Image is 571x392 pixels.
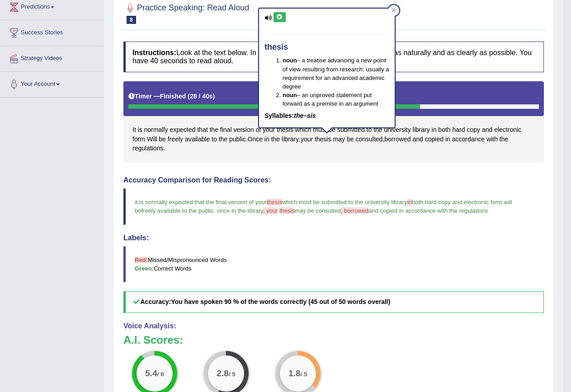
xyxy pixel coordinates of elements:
span: 8 [127,16,136,24]
span: Click to see word definition [138,125,142,135]
span: Click to see word definition [197,125,208,135]
h5: Timer — [128,93,215,100]
b: 28 / 40s [190,93,213,100]
h4: Look at the text below. In 40 seconds, you must read this text aloud as naturally and as clearly ... [123,42,544,72]
a: Your Account [0,72,104,94]
div: . , , . [123,81,544,162]
span: , your [263,207,278,214]
span: Click to see word definition [132,125,136,135]
span: Click to see word definition [233,125,254,135]
span: Click to see word definition [452,135,485,144]
li: – an unproved statement put forward as a premise in an argument [283,91,389,108]
span: Click to see word definition [384,135,411,144]
span: Click to see word definition [425,135,444,144]
span: Click to see word definition [220,125,232,135]
span: Click to see word definition [229,135,246,144]
span: , borrowed [341,207,368,214]
span: in [407,199,412,205]
b: Red: [135,257,148,263]
span: it is normally expected that the final version of your [135,199,267,205]
b: Finished [160,93,186,100]
span: Click to see word definition [209,125,218,135]
span: Click to see word definition [500,135,508,144]
span: Click to see word definition [467,125,480,135]
span: Click to see word definition [255,125,261,135]
h4: Accuracy Comparison for Reading Scores: [123,176,544,184]
span: Click to see word definition [453,125,465,135]
em: the–sis [294,112,316,119]
span: Click to see word definition [264,135,269,144]
b: ) [213,93,215,100]
span: Click to see word definition [132,144,164,153]
h4: Voice Analysis: [123,322,544,330]
small: / 5 [229,371,236,378]
blockquote: Missed/Mispronounced Words Correct Words [123,246,544,282]
span: Click to see word definition [333,135,345,144]
a: Strategy Videos [0,46,104,69]
span: Click to see word definition [413,135,423,144]
span: Click to see word definition [282,135,299,144]
span: Click to see word definition [219,135,227,144]
b: Green: [135,265,154,272]
span: Click to see word definition [144,125,168,135]
span: thesis [267,199,282,205]
span: Click to see word definition [413,125,430,135]
span: which must be submitted to the university library [282,199,407,205]
span: Click to see word definition [355,135,382,144]
span: may be consulted [295,207,341,214]
span: Click to see word definition [170,125,195,135]
span: once in the library [217,207,263,214]
span: Click to see word definition [168,135,183,144]
span: Click to see word definition [147,135,157,144]
span: Click to see word definition [494,125,521,135]
span: Click to see word definition [185,135,210,144]
span: Click to see word definition [132,135,145,144]
big: 1.8 [288,368,301,378]
b: noun [283,92,297,98]
h5: Syllables: [264,112,389,119]
span: Click to see word definition [315,135,331,144]
span: . [214,207,216,214]
span: Click to see word definition [212,135,217,144]
b: ( [188,93,190,100]
span: Click to see word definition [347,135,354,144]
li: – a treatise advancing a new point of view resulting from research; usually a requirement for an ... [283,56,389,90]
small: / 6 [157,371,164,378]
span: Click to see word definition [445,135,450,144]
b: You have spoken 90 % of the words correctly (45 out of 50 words overall) [171,298,390,305]
b: Instructions: [132,49,176,56]
h4: Labels: [123,234,544,242]
small: / 5 [301,371,307,378]
span: Click to see word definition [432,125,437,135]
span: Click to see word definition [301,135,313,144]
span: Click to see word definition [438,125,450,135]
span: Click to see word definition [159,135,166,144]
span: freely available to the public [141,207,213,214]
big: 2.8 [217,368,229,378]
span: Click to see word definition [384,125,411,135]
span: Click to see word definition [486,135,498,144]
span: Click to see word definition [248,135,263,144]
h4: thesis [264,43,389,52]
b: A.I. Scores: [123,334,183,346]
h2: Practice Speaking: Read Aloud [123,1,249,24]
span: Click to see word definition [271,135,280,144]
span: and copied in accordance with the regulations [368,207,488,214]
h5: Accuracy: [123,291,544,313]
big: 5.4 [145,368,157,378]
span: thesis [279,207,295,214]
span: Click to see word definition [482,125,492,135]
b: noun [283,57,297,64]
a: Success Stories [0,20,104,43]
